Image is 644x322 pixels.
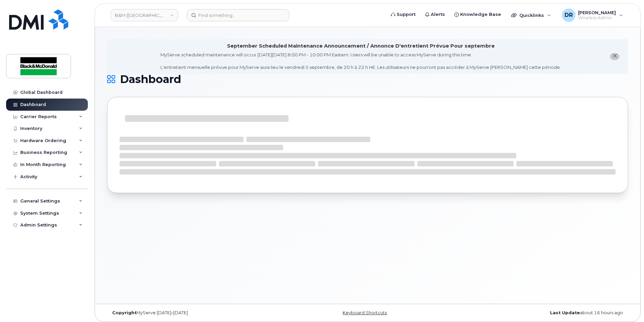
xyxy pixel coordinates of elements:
[610,53,619,60] button: close notification
[107,310,281,316] div: MyServe [DATE]–[DATE]
[343,310,387,315] a: Keyboard Shortcuts
[120,74,181,84] span: Dashboard
[454,310,628,316] div: about 16 hours ago
[550,310,580,315] strong: Last Update
[160,52,561,71] div: MyServe scheduled maintenance will occur [DATE][DATE] 8:00 PM - 10:00 PM Eastern. Users will be u...
[112,310,137,315] strong: Copyright
[227,43,495,50] div: September Scheduled Maintenance Announcement / Annonce D'entretient Prévue Pour septembre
